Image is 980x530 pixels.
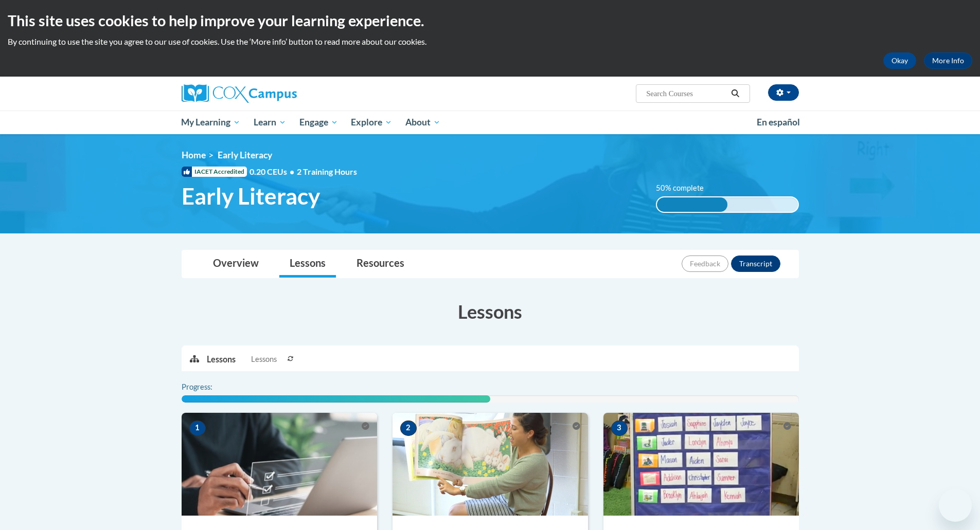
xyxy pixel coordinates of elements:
img: Course Image [603,413,799,516]
a: Engage [293,111,345,134]
a: Explore [344,111,399,134]
span: About [405,116,440,129]
h2: This site uses cookies to help improve your learning experience. [8,10,972,31]
a: My Learning [175,111,247,134]
span: 1 [189,421,206,436]
p: Lessons [207,354,236,365]
a: Learn [247,111,293,134]
span: En español [757,117,800,127]
p: By continuing to use the site you agree to our use of cookies. Use the ‘More info’ button to read... [8,36,972,47]
button: Okay [883,52,916,69]
span: Learn [254,116,286,129]
span: My Learning [181,116,240,129]
span: Lessons [251,354,277,365]
span: 3 [611,421,628,436]
a: Home [182,150,206,160]
a: More Info [924,52,972,69]
span: 2 Training Hours [297,167,357,176]
span: Early Literacy [218,150,272,160]
div: Main menu [166,111,814,134]
a: Overview [203,250,269,278]
span: Explore [351,116,392,129]
span: 2 [400,421,417,436]
a: Lessons [279,250,336,278]
button: Account Settings [768,84,799,101]
input: Search Courses [645,87,727,100]
iframe: Button to launch messaging window [939,489,972,522]
label: Progress: [182,381,241,393]
div: 50% complete [657,197,727,212]
label: 50% complete [656,182,715,194]
img: Cox Campus [182,84,297,103]
a: En español [750,112,807,133]
button: Transcript [731,255,780,272]
img: Course Image [393,413,588,516]
button: Search [727,87,743,100]
a: About [399,111,447,134]
span: 0.20 CEUs [250,166,297,177]
span: Early Literacy [182,182,320,210]
a: Resources [346,250,415,278]
h3: Lessons [182,299,799,324]
span: Engage [299,116,338,129]
a: Cox Campus [182,84,377,103]
img: Course Image [182,413,377,516]
button: Feedback [682,255,728,272]
span: • [290,167,294,176]
span: IACET Accredited [182,167,247,177]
